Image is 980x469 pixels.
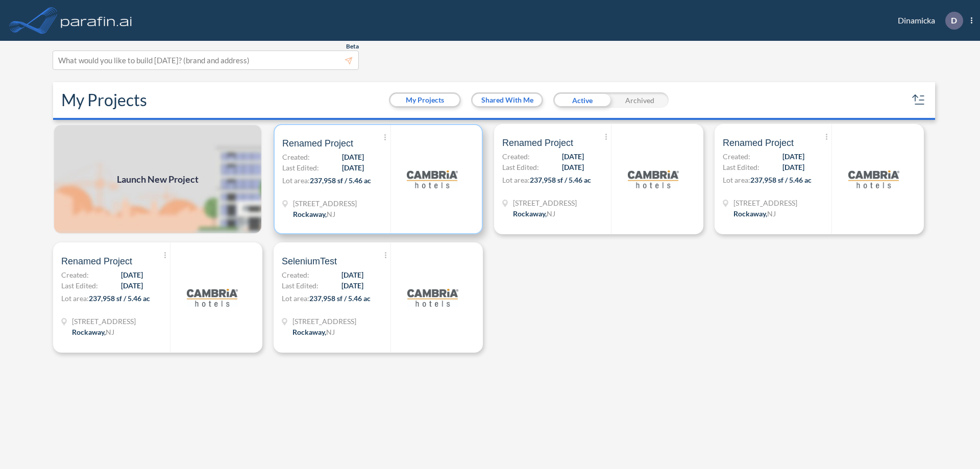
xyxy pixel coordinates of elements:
span: Renamed Project [502,137,573,149]
span: Renamed Project [282,137,353,150]
span: Created: [61,269,89,280]
img: logo [59,10,134,31]
button: sort [911,92,927,108]
img: logo [848,154,899,205]
span: 237,958 sf / 5.46 ac [750,176,812,184]
span: [DATE] [782,151,804,162]
span: [DATE] [562,162,584,172]
div: Archived [611,92,669,108]
a: Launch New Project [53,124,262,234]
span: [DATE] [341,280,363,291]
span: Lot area: [61,294,89,303]
span: 237,958 sf / 5.46 ac [89,294,150,303]
span: Last Edited: [61,280,98,291]
img: logo [407,154,458,205]
div: Rockaway, NJ [292,327,335,337]
span: Last Edited: [723,162,759,172]
span: Lot area: [282,176,310,185]
span: SeleniumTest [282,255,337,267]
span: Rockaway , [733,209,767,218]
span: Rockaway , [293,210,327,218]
div: Rockaway, NJ [733,208,776,219]
span: Created: [502,151,530,162]
span: 321 Mt Hope Ave [733,198,797,208]
button: Shared With Me [473,94,542,106]
span: 321 Mt Hope Ave [292,316,356,327]
span: NJ [326,328,335,336]
span: 237,958 sf / 5.46 ac [310,176,371,185]
span: [DATE] [341,269,363,280]
div: Active [553,92,611,108]
span: Lot area: [723,176,750,184]
span: 237,958 sf / 5.46 ac [309,294,371,303]
div: Rockaway, NJ [293,209,335,219]
span: [DATE] [342,152,364,162]
span: Created: [282,152,310,162]
div: Rockaway, NJ [72,327,114,337]
span: Renamed Project [61,255,132,267]
span: Beta [346,42,359,51]
span: Created: [723,151,750,162]
span: NJ [106,328,114,336]
span: Rockaway , [292,328,326,336]
h2: My Projects [61,90,147,110]
img: logo [407,272,458,323]
p: D [951,16,957,25]
span: Lot area: [502,176,530,184]
span: [DATE] [121,280,143,291]
span: Rockaway , [72,328,106,336]
img: logo [187,272,238,323]
span: [DATE] [562,151,584,162]
span: 237,958 sf / 5.46 ac [530,176,591,184]
div: Dinamicka [883,12,972,30]
span: Last Edited: [282,162,319,173]
span: Renamed Project [723,137,794,149]
button: My Projects [390,94,459,106]
span: Lot area: [282,294,309,303]
span: NJ [327,210,335,218]
span: NJ [767,209,776,218]
span: Created: [282,269,309,280]
span: Launch New Project [117,172,199,186]
div: Rockaway, NJ [513,208,555,219]
span: 321 Mt Hope Ave [72,316,136,327]
span: NJ [547,209,555,218]
span: Rockaway , [513,209,547,218]
span: 321 Mt Hope Ave [513,198,577,208]
span: [DATE] [121,269,143,280]
span: [DATE] [342,162,364,173]
img: add [53,124,262,234]
span: Last Edited: [282,280,318,291]
span: [DATE] [782,162,804,172]
span: 321 Mt Hope Ave [293,198,357,209]
span: Last Edited: [502,162,539,172]
img: logo [628,154,679,205]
